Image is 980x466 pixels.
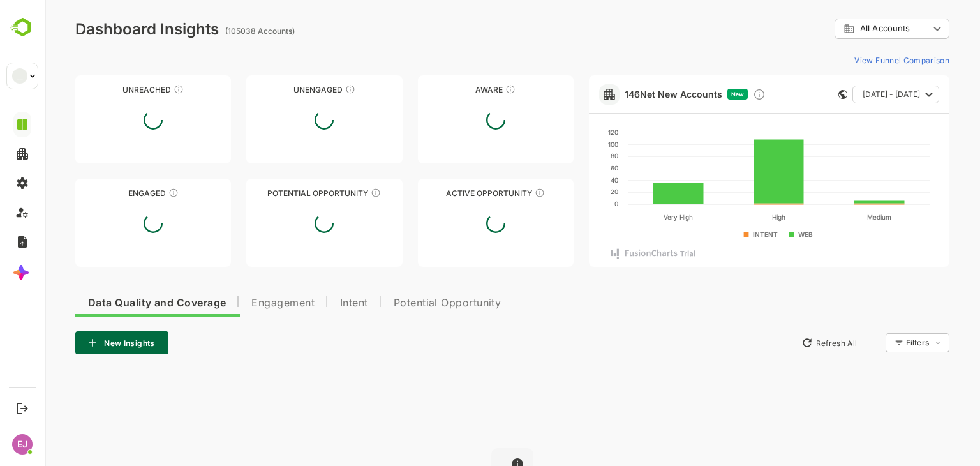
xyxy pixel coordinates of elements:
span: New [687,91,699,98]
div: Engaged [31,188,186,198]
span: All Accounts [815,24,865,33]
a: 146Net New Accounts [580,89,678,100]
button: Logout [13,400,31,417]
div: These accounts are warm, further nurturing would qualify them to MQAs [124,188,134,198]
div: This card does not support filter and segments [794,90,803,99]
text: 80 [566,152,574,160]
span: Intent [295,298,323,308]
button: View Funnel Comparison [805,50,905,70]
div: All Accounts [790,17,905,41]
div: Aware [373,85,529,94]
div: Filters [861,338,884,347]
span: Data Quality and Coverage [43,298,181,308]
span: Potential Opportunity [349,298,457,308]
button: Refresh All [751,333,818,353]
div: These accounts have not shown enough engagement and need nurturing [301,84,311,94]
div: Active Opportunity [373,188,529,198]
div: __ [12,68,27,84]
div: Dashboard Insights [31,20,174,38]
div: These accounts have just entered the buying cycle and need further nurturing [461,84,471,94]
text: High [727,213,741,222]
text: Very High [619,213,648,222]
div: These accounts have not been engaged with for a defined time period [129,84,139,94]
div: All Accounts [799,23,884,34]
span: Engagement [207,298,270,308]
div: Potential Opportunity [202,188,357,198]
div: Discover new ICP-fit accounts showing engagement — via intent surges, anonymous website visits, L... [708,88,721,101]
button: [DATE] - [DATE] [808,86,895,103]
div: Unengaged [202,85,357,94]
text: 0 [570,200,574,207]
div: These accounts have open opportunities which might be at any of the Sales Stages [490,188,500,198]
div: Unreached [31,85,186,94]
text: 20 [566,188,574,195]
text: 100 [563,140,574,148]
text: Medium [822,213,847,221]
button: New Insights [31,331,124,354]
span: [DATE] - [DATE] [818,86,875,103]
text: 60 [566,164,574,172]
img: BambooboxLogoMark.f1c84d78b4c51b1a7b5f700c9845e183.svg [6,15,39,40]
div: EJ [12,434,33,455]
ag: (105038 Accounts) [181,26,254,36]
text: 120 [563,128,574,136]
div: Filters [860,331,905,354]
text: 40 [566,176,574,184]
div: These accounts are MQAs and can be passed on to Inside Sales [326,188,336,198]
